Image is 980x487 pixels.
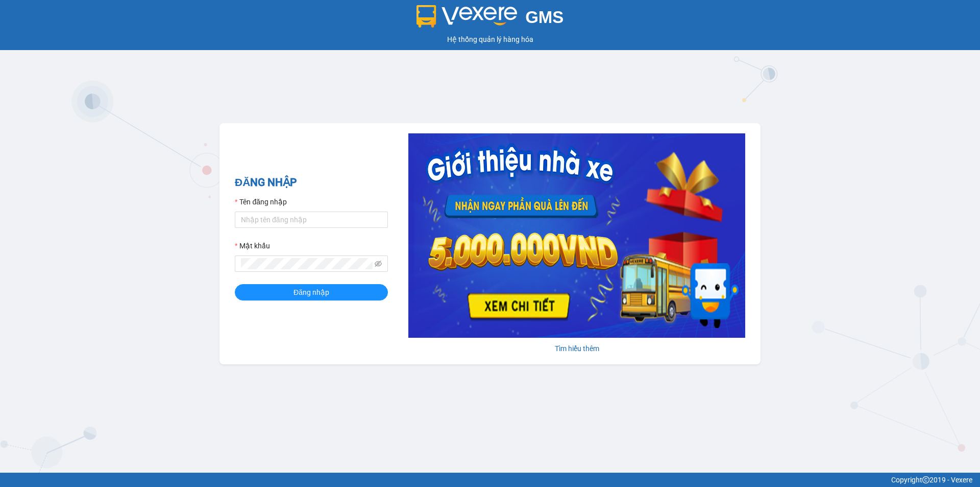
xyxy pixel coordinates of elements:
span: eye-invisible [375,260,382,267]
div: Hệ thống quản lý hàng hóa [3,34,977,45]
span: copyright [922,476,929,483]
label: Mật khẩu [235,240,270,251]
input: Tên đăng nhập [235,212,388,228]
span: Đăng nhập [293,287,329,298]
img: logo 2 [416,5,518,28]
div: Tìm hiểu thêm [408,343,745,354]
img: banner-0 [408,133,745,338]
label: Tên đăng nhập [235,196,287,207]
button: Đăng nhập [235,284,388,300]
a: GMS [416,15,564,24]
div: Copyright 2019 - Vexere [8,474,972,485]
input: Mật khẩu [241,258,373,269]
h2: ĐĂNG NHẬP [235,174,388,191]
span: GMS [525,8,563,27]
